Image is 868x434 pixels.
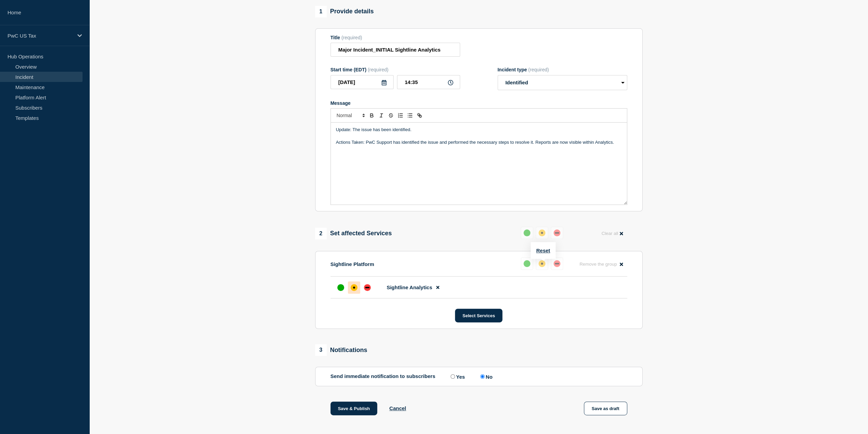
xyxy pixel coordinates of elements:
[498,75,627,90] select: Incident type
[396,111,405,120] button: Toggle ordered list
[554,229,560,236] div: down
[528,67,549,72] span: (required)
[315,6,374,17] div: Provide details
[480,374,485,379] input: No
[389,405,406,411] button: Cancel
[597,227,627,240] button: Clear all
[336,139,622,145] p: Actions Taken: PwC Support has identified the issue and performed the necessary steps to resolve ...
[315,228,327,239] span: 2
[455,309,502,322] button: Select Services
[315,344,367,356] div: Notifications
[386,111,396,120] button: Toggle strikethrough text
[449,373,465,380] label: Yes
[330,261,374,267] p: Sightline Platform
[330,67,460,72] div: Start time (EDT)
[8,33,73,39] p: PwC US Tax
[415,111,424,120] button: Toggle link
[536,248,550,253] button: Reset
[536,257,548,270] button: affected
[579,262,617,267] span: Remove the group
[524,260,530,267] div: up
[521,227,533,239] button: up
[315,6,327,17] span: 1
[539,229,545,236] div: affected
[364,284,371,291] div: down
[551,257,563,270] button: down
[405,111,415,120] button: Toggle bulleted list
[330,402,378,415] button: Save & Publish
[330,43,460,57] input: Title
[337,284,344,291] div: up
[451,374,455,379] input: Yes
[536,227,548,239] button: affected
[330,373,436,380] p: Send immediate notification to subscribers
[336,127,622,133] p: Update: The issue has been identified.
[575,257,627,271] button: Remove the group
[479,373,492,380] label: No
[330,75,394,89] input: YYYY-MM-DD
[351,284,357,291] div: affected
[397,75,460,89] input: HH:MM
[331,123,627,205] div: Message
[524,229,530,236] div: up
[539,260,545,267] div: affected
[521,257,533,270] button: up
[377,111,386,120] button: Toggle italic text
[551,227,563,239] button: down
[498,67,627,72] div: Incident type
[315,344,327,356] span: 3
[367,111,377,120] button: Toggle bold text
[315,228,392,239] div: Set affected Services
[584,402,627,415] button: Save as draft
[368,67,388,72] span: (required)
[554,260,560,267] div: down
[330,100,627,106] div: Message
[330,373,627,380] div: Send immediate notification to subscribers
[387,284,432,290] span: Sightline Analytics
[334,111,367,120] span: Font size
[341,35,362,40] span: (required)
[330,35,460,40] div: Title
